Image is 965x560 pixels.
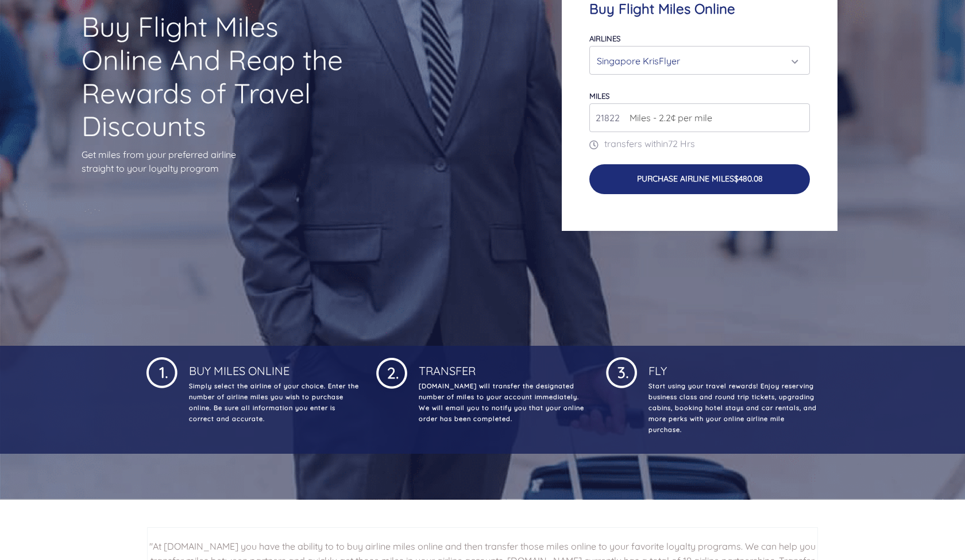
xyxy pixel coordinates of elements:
label: Airlines [589,34,620,43]
p: transfers within [589,137,810,150]
span: Miles - 2.2¢ per mile [624,111,712,125]
p: Get miles from your preferred airline straight to your loyalty program [82,148,353,175]
span: 72 Hrs [668,138,695,149]
p: Start using your travel rewards! Enjoy reserving business class and round trip tickets, upgrading... [646,381,819,435]
p: [DOMAIN_NAME] will transfer the designated number of miles to your account immediately. We will e... [416,381,589,424]
h4: Buy Flight Miles Online [589,1,810,17]
button: Purchase Airline Miles$480.08 [589,164,810,194]
label: miles [589,91,609,101]
h4: Buy Miles Online [187,355,359,378]
h1: Buy Flight Miles Online And Reap the Rewards of Travel Discounts [82,10,353,142]
p: Simply select the airline of your choice. Enter the number of airline miles you wish to purchase ... [187,381,359,424]
h4: Transfer [416,355,589,378]
img: 1 [376,355,407,389]
img: 1 [146,355,177,388]
button: Singapore KrisFlyer [589,46,810,75]
h4: Fly [646,355,819,378]
span: $480.08 [734,173,763,184]
div: Singapore KrisFlyer [597,50,796,72]
img: 1 [606,355,637,388]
